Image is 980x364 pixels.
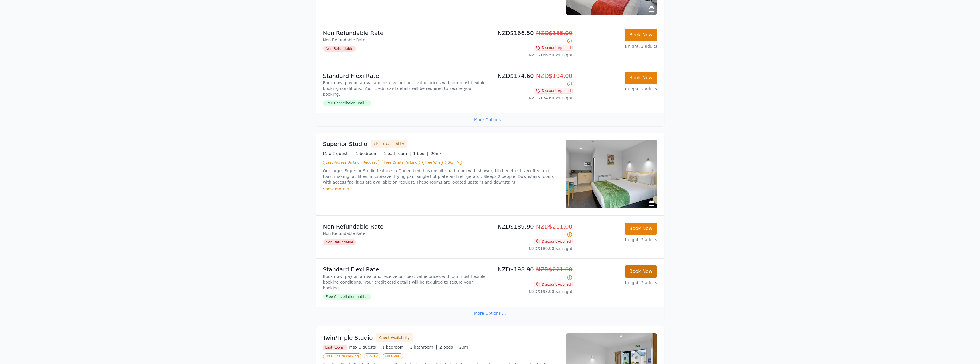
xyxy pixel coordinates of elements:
[316,307,664,320] div: More Options ...
[383,353,403,359] span: Free WiFi
[323,223,488,231] p: Non Refundable Rate
[534,282,573,287] span: Discount Applied
[492,246,573,251] p: NZD$189.90 per night
[323,231,488,236] p: Non Refundable Rate
[323,294,371,300] span: Free Cancellation until ...
[492,52,573,58] p: NZD$166.50 per night
[577,86,657,92] p: 1 night, 2 adults
[323,353,361,359] span: Free Onsite Parking
[534,239,573,244] span: Discount Applied
[323,46,356,52] span: Non Refundable
[536,266,573,273] span: NZD$221.00
[356,151,381,156] span: 1 bedroom |
[625,72,657,84] button: Book Now
[323,151,354,156] span: Max 2 guests |
[323,37,488,43] p: Non Refundable Rate
[384,151,411,156] span: 1 bathroom |
[536,29,573,36] span: NZD$185.00
[323,29,488,37] p: Non Refundable Rate
[323,186,559,192] div: Show more >
[323,100,371,106] span: Free Cancellation until ...
[536,223,573,230] span: NZD$211.00
[323,265,488,274] p: Standard Flexi Rate
[376,333,413,342] button: Check Availability
[349,345,380,349] span: Max 3 guests |
[323,140,367,148] h3: Superior Studio
[625,265,657,278] button: Book Now
[382,160,420,165] span: Free Onsite Parking
[536,72,573,79] span: NZD$194.00
[492,29,573,45] p: NZD$166.50
[492,95,573,101] p: NZD$174.60 per night
[410,345,437,349] span: 1 bathroom |
[492,265,573,282] p: NZD$198.90
[534,45,573,51] span: Discount Applied
[323,345,347,350] span: Last Room!
[316,113,664,126] div: More Options ...
[577,237,657,243] p: 1 night, 2 adults
[625,223,657,235] button: Book Now
[323,239,356,245] span: Non Refundable
[382,345,408,349] span: 1 bedroom |
[439,345,457,349] span: 2 beds |
[625,29,657,41] button: Book Now
[364,353,381,359] span: Sky TV
[323,160,379,165] span: Easy-Access Units on Request
[431,151,441,156] span: 20m²
[492,289,573,294] p: NZD$198.90 per night
[492,223,573,239] p: NZD$189.90
[323,334,373,342] h3: Twin/Triple Studio
[323,72,488,80] p: Standard Flexi Rate
[459,345,470,349] span: 20m²
[492,72,573,88] p: NZD$174.60
[371,140,407,148] button: Check Availability
[534,88,573,94] span: Discount Applied
[445,160,462,165] span: Sky TV
[323,168,559,185] p: Our larger Superior Studio features a Queen bed, has ensuite bathroom with shower, kitchenette, t...
[577,280,657,286] p: 1 night, 2 adults
[323,80,488,97] p: Book now, pay on arrival and receive our best value prices with our most flexible booking conditi...
[577,43,657,49] p: 1 night, 2 adults
[323,274,488,291] p: Book now, pay on arrival and receive our best value prices with our most flexible booking conditi...
[422,160,443,165] span: Free WiFi
[413,151,428,156] span: 1 bed |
